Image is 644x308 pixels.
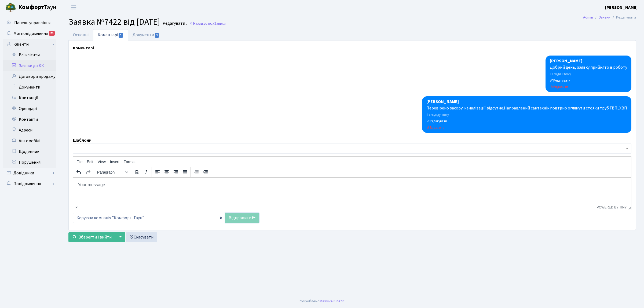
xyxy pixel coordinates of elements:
[76,160,83,164] span: File
[426,98,627,105] div: [PERSON_NAME]
[426,125,445,130] small: Видалити
[550,58,627,64] div: [PERSON_NAME]
[18,3,56,12] span: Таун
[5,2,16,13] img: logo.png
[627,205,631,210] div: Resize
[73,137,92,144] label: Шаблони
[68,232,115,242] button: Зберегти і вийти
[3,71,56,82] a: Договори продажу
[73,167,94,178] div: history
[94,167,131,178] div: styles
[575,12,644,23] nav: breadcrumb
[550,78,570,83] small: Редагувати
[79,234,112,240] span: Зберегти і вийти
[192,168,201,177] button: Decrease indent
[3,157,56,168] a: Порушення
[191,167,211,178] div: indentation
[74,168,83,177] button: Undo
[3,178,56,189] a: Повідомлення
[171,168,180,177] button: Align right
[119,33,123,38] span: 1
[73,144,631,154] span: -
[426,119,447,124] small: Редагувати
[3,39,56,50] a: Клієнти
[152,167,191,178] div: alignment
[3,60,56,71] a: Заявки до КК
[599,14,610,20] a: Заявки
[426,105,627,111] div: Перевірено засору каналізації відсутне.Направлений сантехнік повтрно оглянути стояки труб ГВП.,ХВП
[605,5,638,10] b: [PERSON_NAME]
[3,135,56,146] a: Автомобілі
[583,14,593,20] a: Admin
[320,298,345,304] a: Massive Kinetic
[3,93,56,103] a: Квитанції
[68,16,160,28] span: Заявка №7422 від [DATE]
[75,206,78,209] div: p
[3,50,56,60] a: Всі клієнти
[83,168,93,177] button: Redo
[550,84,568,90] a: Видалити
[3,103,56,114] a: Орендарі
[73,45,94,51] label: Коментарі
[98,160,106,164] span: View
[131,167,152,178] div: formatting
[162,168,171,177] button: Align center
[141,168,151,177] button: Italic
[3,82,56,93] a: Документи
[3,28,56,39] a: Мої повідомлення25
[76,146,625,151] span: -
[299,298,345,304] div: Розроблено .
[14,20,50,26] span: Панель управління
[3,114,56,125] a: Контакти
[550,64,627,71] div: Добрий день, заявку прийнято в роботу
[67,3,80,12] button: Переключити навігацію
[201,168,210,177] button: Increase indent
[3,168,56,178] a: Довідники
[550,77,570,83] a: Редагувати
[73,178,631,205] iframe: Rich Text Area
[426,124,445,130] a: Видалити
[426,112,449,117] small: 29.08.2025 07:20:23
[68,29,93,41] a: Основні
[426,118,447,124] a: Редагувати
[550,85,568,89] small: Видалити
[126,232,157,242] a: Скасувати
[610,14,636,20] li: Редагувати
[597,206,627,209] a: Powered by Tiny
[162,21,187,26] small: Редагувати .
[18,3,44,12] b: Комфорт
[132,168,141,177] button: Bold
[3,125,56,135] a: Адреси
[95,168,130,177] button: Formats
[110,160,119,164] span: Insert
[605,4,638,11] a: [PERSON_NAME]
[153,168,162,177] button: Align left
[49,31,55,36] div: 25
[128,29,164,41] a: Документи
[3,146,56,157] a: Щоденник
[189,21,226,26] a: Назад до всіхЗаявки
[93,29,128,41] a: Коментарі
[155,33,159,38] span: 1
[180,168,189,177] button: Justify
[550,72,571,76] small: 28.08.2025 19:47:47
[87,160,93,164] span: Edit
[97,170,123,174] span: Paragraph
[3,17,56,28] a: Панель управління
[214,21,226,26] span: Заявки
[13,31,48,36] span: Мої повідомлення
[124,160,136,164] span: Format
